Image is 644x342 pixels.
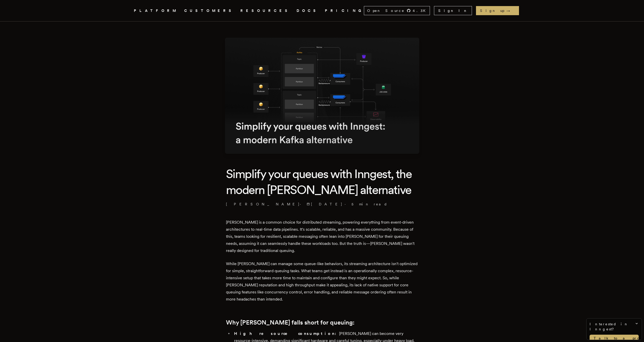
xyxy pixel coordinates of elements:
h2: Why [PERSON_NAME] falls short for queuing: [226,319,418,326]
img: Featured image for Simplify your queues with Inngest, the modern Kafka alternative blog post [225,38,419,154]
button: PLATFORM [134,8,178,14]
span: → [506,8,515,13]
span: 5 min read [351,202,387,207]
a: Talk to a product expert [590,335,639,342]
h1: Simplify your queues with Inngest, the modern [PERSON_NAME] alternative [226,166,418,198]
strong: High resource consumption: [234,331,339,336]
span: Open Source [367,8,405,13]
a: DOCS [297,8,319,14]
span: [DATE] [307,202,343,207]
span: Interested in Inngest? [590,322,639,332]
p: [PERSON_NAME] · · [226,202,418,207]
p: While [PERSON_NAME] can manage some queue-like behaviors, its streaming architecture isn't optimi... [226,260,418,303]
a: Sign up [476,6,519,15]
button: RESOURCES [240,8,290,14]
a: Sign In [434,6,472,15]
p: [PERSON_NAME] is a common choice for distributed streaming, powering everything from event-driven... [226,219,418,254]
span: 4.3 K [413,8,429,13]
a: PRICING [325,8,364,14]
a: CUSTOMERS [184,8,234,14]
